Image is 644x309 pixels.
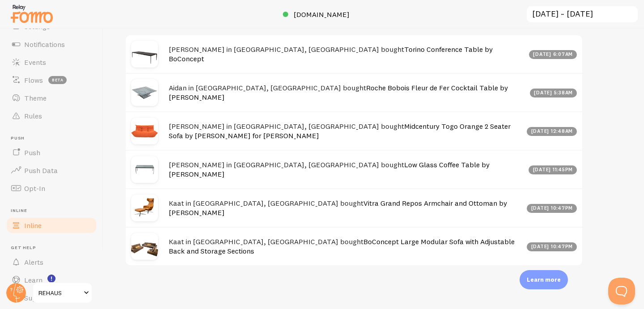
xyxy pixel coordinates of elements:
svg: <p>Watch New Feature Tutorials!</p> [47,275,55,283]
h4: Kaat in [GEOGRAPHIC_DATA], [GEOGRAPHIC_DATA] bought [169,199,521,217]
a: Notifications [5,35,98,53]
p: Learn more [527,275,561,284]
a: Learn [5,271,98,289]
a: REHAUS [32,282,93,304]
a: Push [5,144,98,161]
a: Roche Bobois Fleur de Fer Cocktail Table by [PERSON_NAME] [169,83,508,102]
span: Opt-In [24,184,45,193]
img: fomo-relay-logo-orange.svg [9,2,54,25]
a: Midcentury Togo Orange 2 Seater Sofa by [PERSON_NAME] for [PERSON_NAME] [169,122,511,140]
span: REHAUS [38,288,81,298]
div: [DATE] 6:07am [529,50,577,59]
h4: [PERSON_NAME] in [GEOGRAPHIC_DATA], [GEOGRAPHIC_DATA] bought [169,122,521,140]
a: Theme [5,89,98,107]
div: [DATE] 10:47pm [527,204,577,213]
h4: Aidan in [GEOGRAPHIC_DATA], [GEOGRAPHIC_DATA] bought [169,83,525,102]
span: Get Help [11,245,98,251]
span: Events [24,58,46,67]
div: [DATE] 11:45pm [529,165,577,174]
a: Low Glass Coffee Table by [PERSON_NAME] [169,160,490,178]
span: Theme [24,93,47,102]
a: Torino Conference Table by BoConcept [169,45,493,63]
span: beta [48,76,67,84]
span: Inline [11,208,98,214]
span: Push Data [24,166,58,175]
a: Events [5,53,98,71]
span: Inline [24,221,42,230]
h4: [PERSON_NAME] in [GEOGRAPHIC_DATA], [GEOGRAPHIC_DATA] bought [169,45,524,63]
span: Flows [24,76,43,85]
span: Alerts [24,258,43,267]
a: Flows beta [5,71,98,89]
span: Push [11,135,98,141]
a: Alerts [5,253,98,271]
a: Push Data [5,161,98,179]
div: [DATE] 5:38am [530,89,577,97]
span: Rules [24,111,42,120]
iframe: Help Scout Beacon - Open [608,278,635,305]
h4: Kaat in [GEOGRAPHIC_DATA], [GEOGRAPHIC_DATA] bought [169,237,521,255]
a: Rules [5,107,98,125]
div: [DATE] 12:48am [527,127,577,136]
a: Opt-In [5,179,98,197]
span: Push [24,148,40,157]
div: Learn more [520,270,568,289]
span: Notifications [24,40,65,49]
span: Learn [24,275,43,284]
h4: [PERSON_NAME] in [GEOGRAPHIC_DATA], [GEOGRAPHIC_DATA] bought [169,160,523,178]
a: Vitra Grand Repos Armchair and Ottoman by [PERSON_NAME] [169,199,507,217]
a: BoConcept Large Modular Sofa with Adjustable Back and Storage Sections [169,237,515,255]
a: Inline [5,216,98,234]
div: [DATE] 10:47pm [527,242,577,251]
